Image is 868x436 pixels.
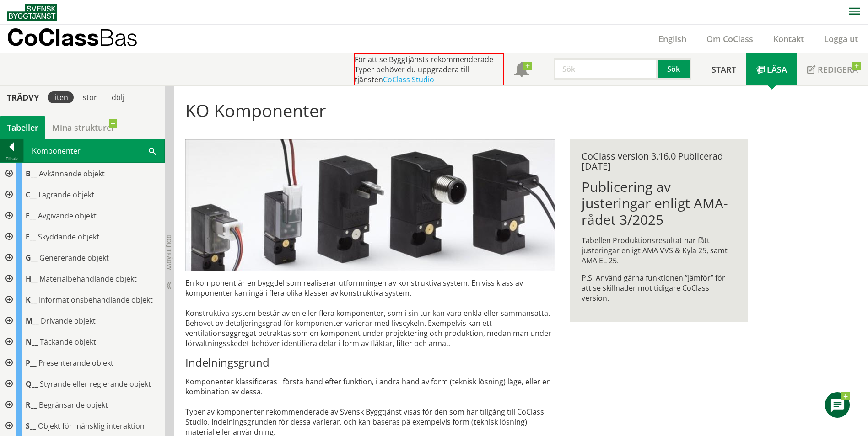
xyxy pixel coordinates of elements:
span: Läsa [767,64,787,75]
a: CoClass Studio [383,74,434,85]
span: Informationsbehandlande objekt [39,295,153,305]
input: Sök [554,58,658,80]
span: H__ [26,274,38,284]
p: P.S. Använd gärna funktionen ”Jämför” för att se skillnader mot tidigare CoClass version. [582,273,736,303]
div: CoClass version 3.16.0 Publicerad [DATE] [582,151,736,171]
span: G__ [26,253,38,263]
span: Sök i tabellen [149,146,156,155]
span: K__ [26,295,37,305]
span: Drivande objekt [41,316,96,326]
span: Dölj trädvy [165,234,173,270]
span: B__ [26,169,37,179]
h1: Publicering av justeringar enligt AMA-rådet 3/2025 [582,179,736,228]
p: CoClass [7,32,138,43]
img: pilotventiler.jpg [185,139,555,271]
span: Begränsande objekt [39,400,108,410]
a: English [648,33,696,44]
span: Genererande objekt [39,253,109,263]
a: Logga ut [814,33,868,44]
span: F__ [26,232,36,242]
a: Start [701,53,746,85]
h3: Indelningsgrund [185,356,555,369]
span: Presenterande objekt [38,358,113,368]
div: liten [48,91,74,103]
div: Komponenter [24,139,164,162]
div: För att se Byggtjänsts rekommenderade Typer behöver du uppgradera till tjänsten [354,53,504,85]
span: Skyddande objekt [38,232,99,242]
span: Objekt för mänsklig interaktion [38,421,145,431]
a: Redigera [797,53,868,85]
span: Avgivande objekt [38,211,97,221]
span: Materialbehandlande objekt [39,274,137,284]
a: Kontakt [763,33,814,44]
div: stor [77,91,102,103]
span: Styrande eller reglerande objekt [40,379,151,389]
div: Tillbaka [0,155,23,162]
span: Notifikationer [514,63,529,78]
span: Redigera [818,64,858,75]
span: Avkännande objekt [39,169,105,179]
span: Bas [99,24,138,51]
span: Start [712,64,736,75]
img: Svensk Byggtjänst [7,4,57,21]
span: C__ [26,190,37,200]
p: Tabellen Produktionsresultat har fått justeringar enligt AMA VVS & Kyla 25, samt AMA EL 25. [582,235,736,266]
div: dölj [106,91,130,103]
span: R__ [26,400,37,410]
a: Mina strukturer [45,116,122,139]
a: Om CoClass [696,33,763,44]
a: CoClassBas [7,25,157,53]
h1: KO Komponenter [185,100,748,128]
button: Sök [658,58,691,80]
a: Läsa [746,53,797,85]
span: S__ [26,421,36,431]
span: Täckande objekt [40,337,96,347]
div: Trädvy [2,92,44,102]
span: E__ [26,211,36,221]
span: M__ [26,316,39,326]
span: P__ [26,358,37,368]
span: Lagrande objekt [38,190,94,200]
span: Q__ [26,379,38,389]
span: N__ [26,337,38,347]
